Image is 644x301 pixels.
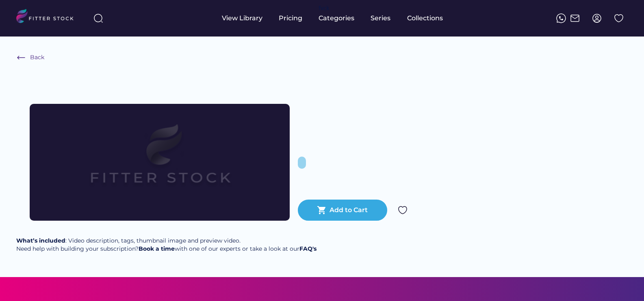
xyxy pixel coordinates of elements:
button: shopping_cart [317,205,327,215]
strong: What’s included [16,237,65,244]
a: FAQ's [299,245,317,252]
img: LOGO.svg [16,9,80,26]
div: Collections [407,14,443,23]
img: Frame%20%286%29.svg [16,53,26,62]
div: Add to Cart [330,206,368,215]
div: Series [371,14,391,23]
div: fvck [319,4,329,12]
div: Pricing [279,14,302,23]
div: Back [30,54,44,62]
div: Categories [319,14,354,23]
img: Frame%2079%20%281%29.svg [56,104,264,221]
a: Book a time [139,245,175,252]
div: : Video description, tags, thumbnail image and preview video. Need help with building your subscr... [16,237,317,253]
div: View Library [222,14,262,23]
img: profile-circle.svg [592,13,602,23]
img: meteor-icons_whatsapp%20%281%29.svg [556,13,566,23]
img: Group%201000002324%20%282%29.svg [614,13,624,23]
img: search-normal%203.svg [93,13,103,23]
img: Group%201000002324.svg [398,205,408,215]
img: Frame%2051.svg [570,13,580,23]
